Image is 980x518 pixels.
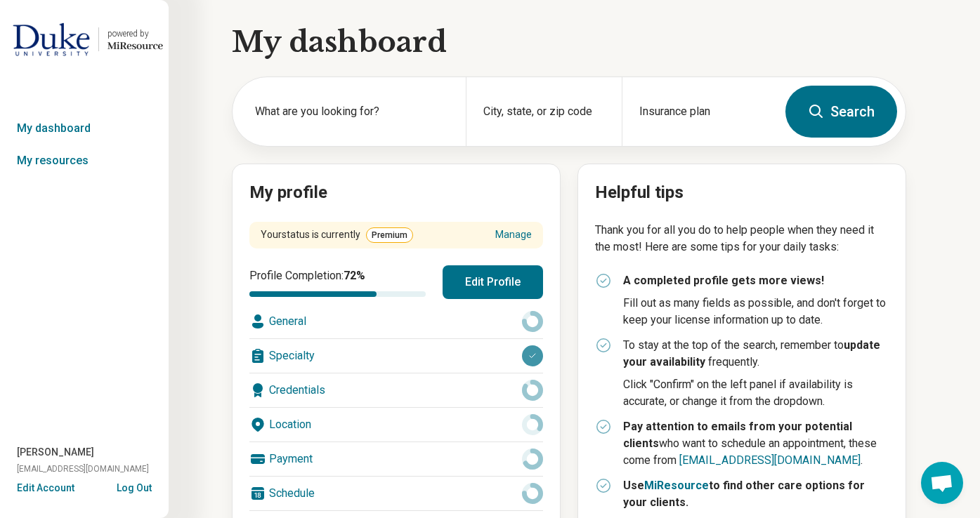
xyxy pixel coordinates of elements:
h1: My dashboard [232,22,906,62]
button: Edit Profile [443,265,543,299]
a: [EMAIL_ADDRESS][DOMAIN_NAME] [679,453,861,467]
a: MiResource [644,479,709,492]
div: Credentials [249,373,543,407]
div: Schedule [249,477,543,510]
span: [EMAIL_ADDRESS][DOMAIN_NAME] [17,463,149,475]
button: Log Out [117,481,152,492]
p: Click "Confirm" on the left panel if availability is accurate, or change it from the dropdown. [623,376,889,410]
span: [PERSON_NAME] [17,445,94,460]
strong: Pay attention to emails from your potential clients [623,420,852,450]
div: Location [249,408,543,441]
span: 72 % [344,269,365,282]
p: Thank you for all you do to help people when they need it the most! Here are some tips for your d... [595,222,889,255]
strong: update your availability [623,338,880,368]
strong: A completed profile gets more views! [623,274,824,287]
div: Your status is currently [261,227,413,243]
p: who want to schedule an appointment, these come from . [623,418,889,469]
div: powered by [107,27,163,40]
div: General [249,305,543,338]
div: Profile Completion: [249,267,426,297]
h2: My profile [249,181,543,205]
button: Edit Account [17,481,74,496]
div: Specialty [249,339,543,373]
span: Premium [366,227,413,243]
div: Payment [249,442,543,476]
img: Duke University [13,22,90,56]
div: Open chat [921,462,963,504]
button: Search [785,86,897,138]
strong: Use to find other care options for your clients. [623,479,865,509]
a: Duke Universitypowered by [6,22,163,56]
p: Fill out as many fields as possible, and don't forget to keep your license information up to date. [623,295,889,328]
h2: Helpful tips [595,181,889,205]
p: To stay at the top of the search, remember to frequently. [623,337,889,371]
label: What are you looking for? [255,103,449,120]
a: Manage [495,227,532,242]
